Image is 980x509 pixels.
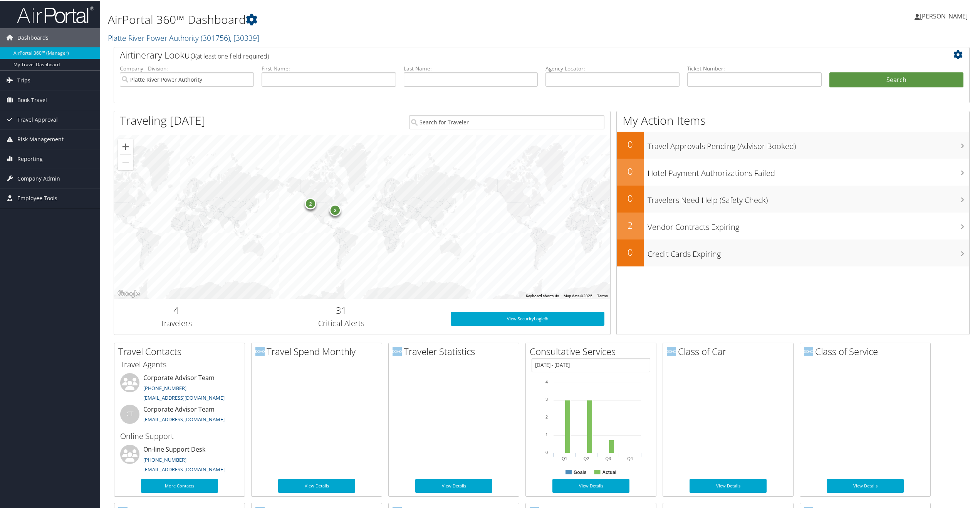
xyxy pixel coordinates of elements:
a: View SecurityLogic® [451,311,604,325]
text: Actual [602,469,616,474]
h1: My Action Items [617,112,969,128]
a: [EMAIL_ADDRESS][DOMAIN_NAME] [143,393,225,400]
a: Open this area in Google Maps (opens a new window) [116,288,141,298]
h3: Travelers [120,317,232,328]
span: Employee Tools [17,188,57,207]
li: Corporate Advisor Team [116,372,243,404]
a: 0Credit Cards Expiring [617,239,969,266]
label: Ticket Number: [687,64,821,72]
h3: Online Support [120,430,239,441]
tspan: 1 [545,432,548,436]
label: Last Name: [404,64,538,72]
img: airportal-logo.png [17,5,94,23]
a: [EMAIL_ADDRESS][DOMAIN_NAME] [143,415,225,422]
span: Book Travel [17,90,47,109]
a: View Details [415,478,492,492]
a: 0Travel Approvals Pending (Advisor Booked) [617,131,969,158]
a: View Details [690,478,767,492]
h2: Traveler Statistics [393,344,519,357]
div: 2 [329,204,341,215]
h1: AirPortal 360™ Dashboard [108,11,686,27]
img: domo-logo.png [804,346,813,355]
span: Dashboards [17,27,49,47]
label: First Name: [262,64,396,72]
h3: Credit Cards Expiring [648,244,969,259]
span: (at least one field required) [195,51,269,60]
h2: Airtinerary Lookup [120,48,892,61]
h3: Hotel Payment Authorizations Failed [648,163,969,178]
span: Travel Approval [17,109,58,129]
tspan: 0 [545,449,548,454]
img: Google [116,288,141,298]
h2: Travel Spend Monthly [255,344,382,357]
span: [PERSON_NAME] [920,11,968,20]
h2: 2 [617,218,644,231]
div: 2 [305,197,316,209]
h2: Class of Service [804,344,930,357]
input: Search for Traveler [409,114,604,129]
a: View Details [827,478,904,492]
img: domo-logo.png [255,346,265,355]
tspan: 3 [545,396,548,401]
a: [PHONE_NUMBER] [143,384,186,391]
h2: Consultative Services [530,344,656,357]
text: Q4 [627,455,633,460]
a: [EMAIL_ADDRESS][DOMAIN_NAME] [143,465,225,472]
button: Zoom in [118,138,133,154]
h2: Travel Contacts [118,344,245,357]
a: More Contacts [141,478,218,492]
a: 2Vendor Contracts Expiring [617,212,969,239]
h2: 0 [617,245,644,258]
a: Platte River Power Authority [108,32,259,42]
button: Keyboard shortcuts [526,293,559,298]
text: Q3 [606,455,611,460]
li: Corporate Advisor Team [116,404,243,429]
a: 0Hotel Payment Authorizations Failed [617,158,969,185]
img: domo-logo.png [667,346,676,355]
label: Agency Locator: [545,64,680,72]
button: Zoom out [118,154,133,169]
h2: 0 [617,164,644,177]
h2: 0 [617,137,644,150]
a: View Details [552,478,629,492]
img: domo-logo.png [393,346,402,355]
h3: Travel Approvals Pending (Advisor Booked) [648,136,969,151]
button: Search [829,72,963,87]
h2: 4 [120,303,232,316]
a: 0Travelers Need Help (Safety Check) [617,185,969,212]
span: Reporting [17,149,43,168]
h2: Class of Car [667,344,793,357]
a: Terms (opens in new tab) [597,293,608,297]
label: Company - Division: [120,64,254,72]
text: Q2 [584,455,589,460]
li: On-line Support Desk [116,444,243,476]
h2: 0 [617,191,644,204]
a: [PERSON_NAME] [915,4,975,27]
h3: Travel Agents [120,358,239,369]
span: Trips [17,70,30,89]
tspan: 4 [545,379,548,383]
span: , [ 30339 ] [230,32,259,42]
span: ( 301756 ) [201,32,230,42]
a: [PHONE_NUMBER] [143,455,186,462]
h3: Travelers Need Help (Safety Check) [648,190,969,205]
tspan: 2 [545,414,548,419]
h3: Critical Alerts [244,317,439,328]
a: View Details [278,478,355,492]
h3: Vendor Contracts Expiring [648,217,969,232]
span: Map data ©2025 [564,293,592,297]
text: Goals [574,469,587,474]
span: Company Admin [17,168,60,188]
h2: 31 [244,303,439,316]
span: Risk Management [17,129,64,148]
text: Q1 [562,455,567,460]
h1: Traveling [DATE] [120,112,205,128]
div: CT [120,404,139,423]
